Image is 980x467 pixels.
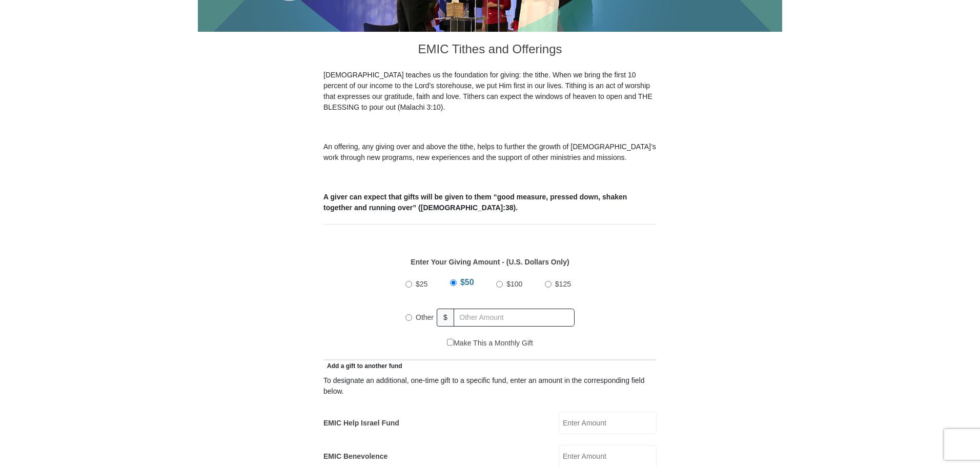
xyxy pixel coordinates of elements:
[555,280,571,288] span: $125
[323,418,399,429] label: EMIC Help Israel Fund
[460,278,474,287] span: $50
[559,412,657,434] input: Enter Amount
[437,309,454,327] span: $
[323,375,657,397] div: To designate an additional, one-time gift to a specific fund, enter an amount in the correspondin...
[323,32,657,70] h3: EMIC Tithes and Offerings
[447,338,533,349] label: Make This a Monthly Gift
[506,280,522,288] span: $100
[323,70,657,113] p: [DEMOGRAPHIC_DATA] teaches us the foundation for giving: the tithe. When we bring the first 10 pe...
[447,339,454,346] input: Make This a Monthly Gift
[323,451,387,462] label: EMIC Benevolence
[416,280,427,288] span: $25
[416,313,434,321] span: Other
[323,362,402,370] span: Add a gift to another fund
[454,309,575,327] input: Other Amount
[323,193,627,212] b: A giver can expect that gifts will be given to them “good measure, pressed down, shaken together ...
[323,141,657,163] p: An offering, any giving over and above the tithe, helps to further the growth of [DEMOGRAPHIC_DAT...
[411,258,569,266] strong: Enter Your Giving Amount - (U.S. Dollars Only)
